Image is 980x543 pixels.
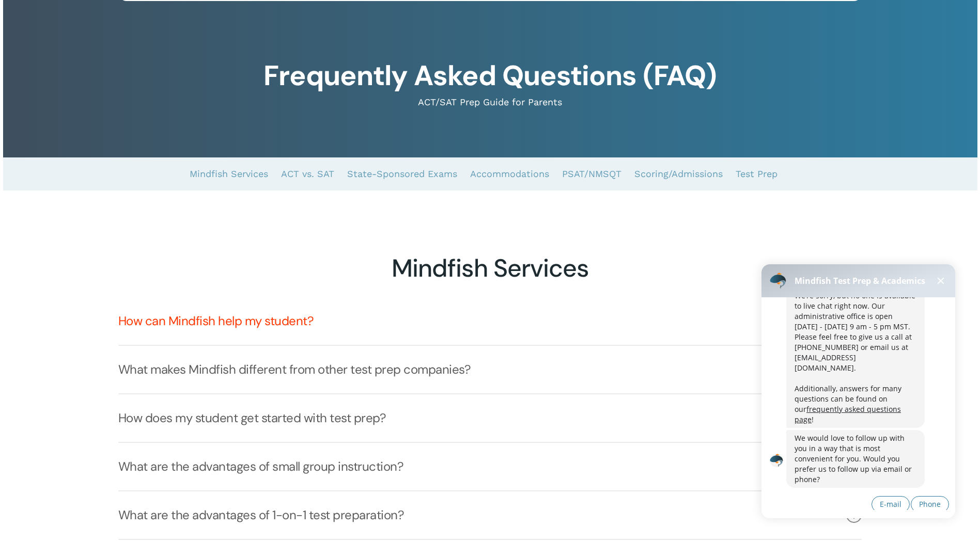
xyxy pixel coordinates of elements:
[118,394,862,442] a: How does my student get started with test prep?
[190,157,268,190] a: Mindfish Services
[118,253,862,283] h2: Mindfish Services
[118,491,862,539] a: What are the advantages of 1-on-1 test preparation?
[751,250,966,529] iframe: Chatbot
[118,297,862,345] a: How can Mindfish help my student?
[118,346,862,393] a: What makes Mindfish different from other test prep companies?
[347,157,457,190] a: State-Sponsored Exams
[634,157,723,190] a: Scoring/Admissions
[281,157,334,190] a: ACT vs. SAT
[736,157,777,190] a: Test Prep
[470,157,549,190] a: Accommodations
[118,443,862,490] a: What are the advantages of small group instruction?
[562,157,621,190] a: PSAT/NMSQT
[118,59,862,92] h1: Frequently Asked Questions (FAQ)
[118,96,862,108] p: ACT/SAT Prep Guide for Parents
